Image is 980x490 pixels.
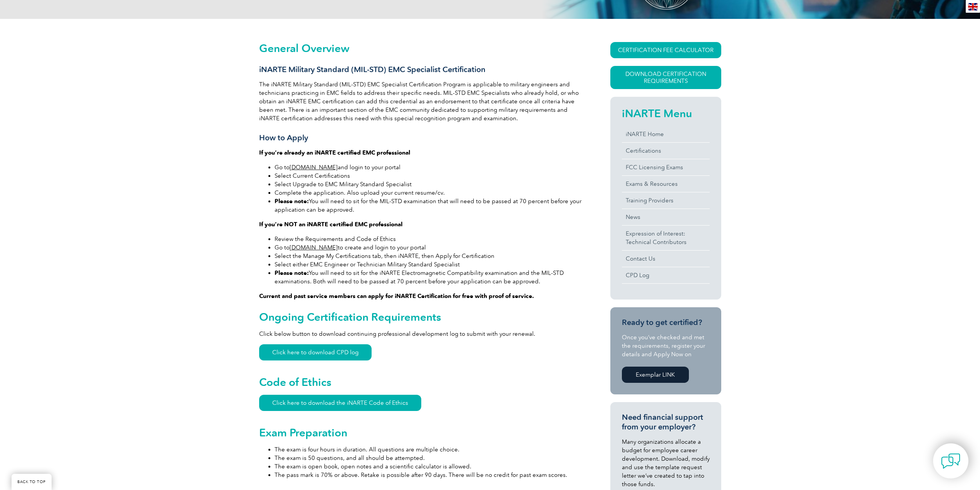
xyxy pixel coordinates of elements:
[622,267,710,283] a: CPD Log
[259,311,583,323] h2: Ongoing Certification Requirements
[275,180,583,189] li: Select Upgrade to EMC Military Standard Specialist
[610,66,721,89] a: Download Certification Requirements
[275,462,583,471] li: The exam is open book, open notes and a scientific calculator is allowed.
[259,426,583,439] h2: Exam Preparation
[622,251,710,267] a: Contact Us
[259,395,421,411] a: Click here to download the iNARTE Code of Ethics
[622,159,710,175] a: FCC Licensing Exams
[259,293,534,300] strong: Current and past service members can apply for iNARTE Certification for free with proof of service.
[275,172,583,180] li: Select Current Certifications
[622,367,689,383] a: Exemplar LINK
[275,163,583,172] li: Go to and login to your portal
[622,413,710,432] h3: Need financial support from your employer?
[259,149,410,156] strong: If you’re already an iNARTE certified EMC professional
[12,474,52,490] a: BACK TO TOP
[259,133,583,143] h3: How to Apply
[275,198,309,205] strong: Please note:
[275,445,583,454] li: The exam is four hours in duration. All questions are multiple choice.
[622,126,710,142] a: iNARTE Home
[275,471,583,479] li: The pass mark is 70% or above. Retake is possible after 90 days. There will be no credit for past...
[275,189,583,197] li: Complete the application. Also upload your current resume/cv.
[275,269,309,276] strong: Please note:
[275,243,583,252] li: Go to to create and login to your portal
[968,3,978,10] img: en
[622,333,710,359] p: Once you’ve checked and met the requirements, register your details and Apply Now on
[275,454,583,462] li: The exam is 50 questions, and all should be attempted.
[275,252,583,260] li: Select the Manage My Certifications tab, then iNARTE, then Apply for Certification
[622,107,710,120] h2: iNARTE Menu
[622,318,710,327] h3: Ready to get certified?
[259,344,372,360] a: Click here to download CPD log
[259,376,583,388] h2: Code of Ethics
[622,209,710,225] a: News
[622,226,710,250] a: Expression of Interest:Technical Contributors
[610,42,721,58] a: CERTIFICATION FEE CALCULATOR
[259,221,402,228] strong: If you’re NOT an iNARTE certified EMC professional
[275,197,583,214] li: You will need to sit for the MIL-STD examination that will need to be passed at 70 percent before...
[275,269,583,286] li: You will need to sit for the iNARTE Electromagnetic Compatibility examination and the MIL-STD exa...
[290,164,338,171] a: [DOMAIN_NAME]
[259,330,583,338] p: Click below button to download continuing professional development log to submit with your renewal.
[622,192,710,209] a: Training Providers
[259,42,583,54] h2: General Overview
[622,143,710,159] a: Certifications
[622,438,710,488] p: Many organizations allocate a budget for employee career development. Download, modify and use th...
[275,235,583,243] li: Review the Requirements and Code of Ethics
[275,260,583,269] li: Select either EMC Engineer or Technician Military Standard Specialist
[622,176,710,192] a: Exams & Resources
[290,244,338,251] a: [DOMAIN_NAME]
[259,65,583,74] h3: iNARTE Military Standard (MIL-STD) EMC Specialist Certification
[259,80,583,123] p: The iNARTE Military Standard (MIL-STD) EMC Specialist Certification Program is applicable to mili...
[941,451,960,471] img: contact-chat.png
